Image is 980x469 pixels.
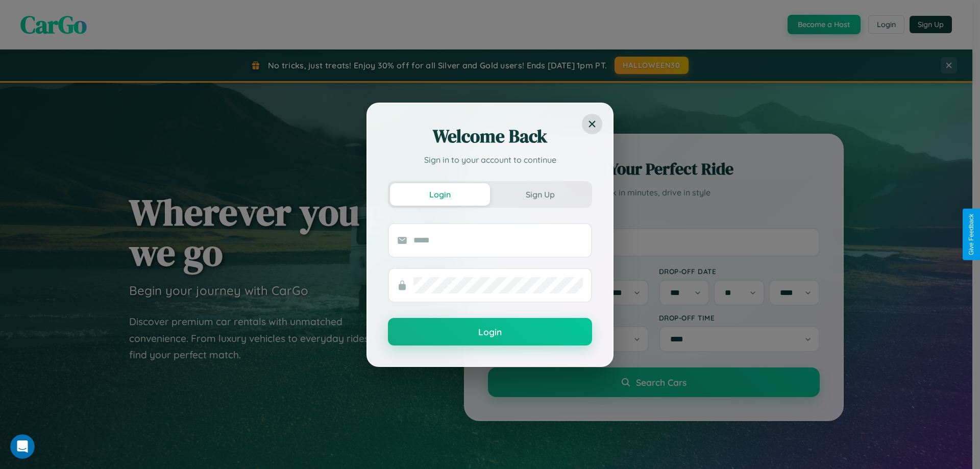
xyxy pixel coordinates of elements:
[490,183,590,206] button: Sign Up
[390,183,490,206] button: Login
[388,154,592,166] p: Sign in to your account to continue
[10,434,35,459] iframe: Intercom live chat
[388,124,592,149] h2: Welcome Back
[388,318,592,345] button: Login
[968,214,975,255] div: Give Feedback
